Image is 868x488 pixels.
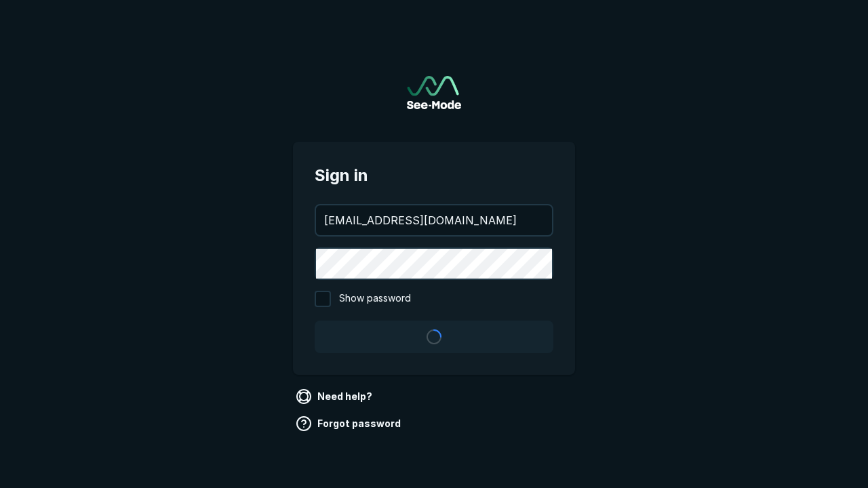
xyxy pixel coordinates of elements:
input: your@email.com [316,205,552,235]
span: Show password [339,291,411,307]
a: Forgot password [293,413,406,434]
a: Need help? [293,386,378,407]
span: Sign in [315,163,553,188]
a: Go to sign in [407,76,461,109]
img: See-Mode Logo [407,76,461,109]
